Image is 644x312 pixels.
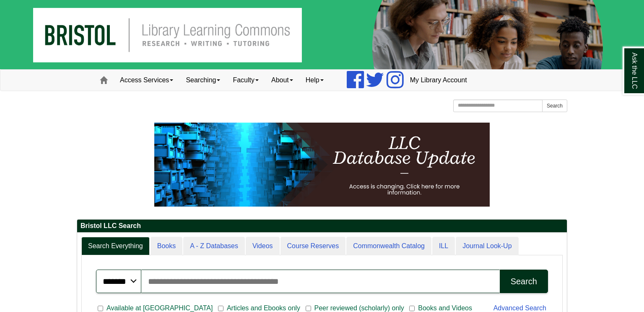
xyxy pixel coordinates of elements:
[81,237,150,256] a: Search Everything
[280,237,346,256] a: Course Reserves
[246,237,280,256] a: Videos
[179,70,226,91] a: Searching
[151,237,182,256] a: Books
[500,270,548,293] button: Search
[226,70,265,91] a: Faculty
[511,277,537,286] div: Search
[346,237,431,256] a: Commonwealth Catalog
[493,304,546,312] a: Advanced Search
[299,70,330,91] a: Help
[265,70,299,91] a: About
[154,123,490,207] img: HTML tutorial
[183,237,245,256] a: A - Z Databases
[542,100,567,112] button: Search
[404,70,473,91] a: My Library Account
[456,237,518,256] a: Journal Look-Up
[114,70,179,91] a: Access Services
[432,237,455,256] a: ILL
[77,220,567,233] h2: Bristol LLC Search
